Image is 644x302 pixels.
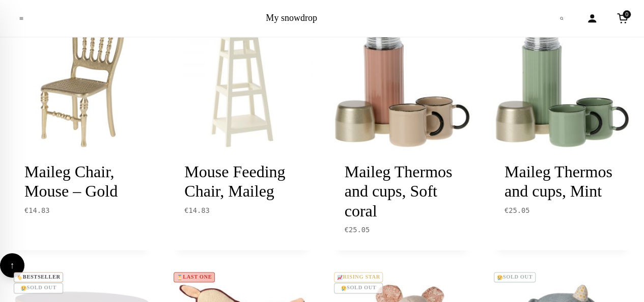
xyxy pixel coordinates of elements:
[345,162,453,220] a: Maileg Thermos and cups, Soft coral
[492,10,632,150] a: 🏷️BESTSELLER⏳LAST ONE
[184,206,210,214] span: 14.83
[10,7,33,30] button: Open menu
[184,206,188,214] span: €
[24,162,118,200] a: Maileg Chair, Mouse – Gold
[332,10,472,150] a: 🚀TRENDING🚨FEW LEFT
[266,13,317,23] a: My snowdrop
[581,7,603,30] a: Account
[24,206,29,214] span: €
[505,206,509,214] span: €
[550,7,573,30] button: Open search
[172,10,312,150] a: 🏷️BESTSELLER😢SOLD OUT
[505,162,612,200] a: Maileg Thermos and cups, Mint
[12,10,152,150] a: 🏷️BESTSELLER🚨FEW LEFT
[345,226,370,234] span: 25.05
[184,162,285,200] a: Mouse Feeding Chair, Maileg
[24,206,50,214] span: 14.83
[345,226,349,234] span: €
[611,7,634,30] a: Cart
[623,10,631,18] span: 0
[505,206,530,214] span: 25.05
